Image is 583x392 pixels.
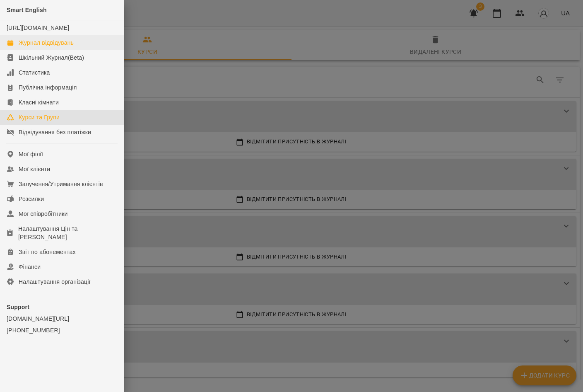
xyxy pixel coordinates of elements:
div: Мої клієнти [19,165,50,173]
div: Налаштування Цін та [PERSON_NAME] [18,225,117,241]
div: Залучення/Утримання клієнтів [19,180,103,188]
div: Звіт по абонементах [19,248,76,256]
p: Support [7,303,117,311]
div: Журнал відвідувань [19,39,74,47]
div: Шкільний Журнал(Beta) [19,53,84,62]
div: Фінанси [19,263,41,271]
a: [PHONE_NUMBER] [7,326,117,334]
a: [URL][DOMAIN_NAME] [7,24,69,31]
div: Публічна інформація [19,83,77,92]
div: Класні кімнати [19,98,59,106]
a: [DOMAIN_NAME][URL] [7,315,117,323]
div: Мої філії [19,150,43,158]
div: Курси та Групи [19,113,60,121]
div: Статистика [19,68,50,77]
div: Відвідування без платіжки [19,128,91,136]
div: Мої співробітники [19,210,68,218]
span: Smart English [7,7,47,13]
div: Налаштування організації [19,278,91,286]
div: Розсилки [19,195,44,203]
